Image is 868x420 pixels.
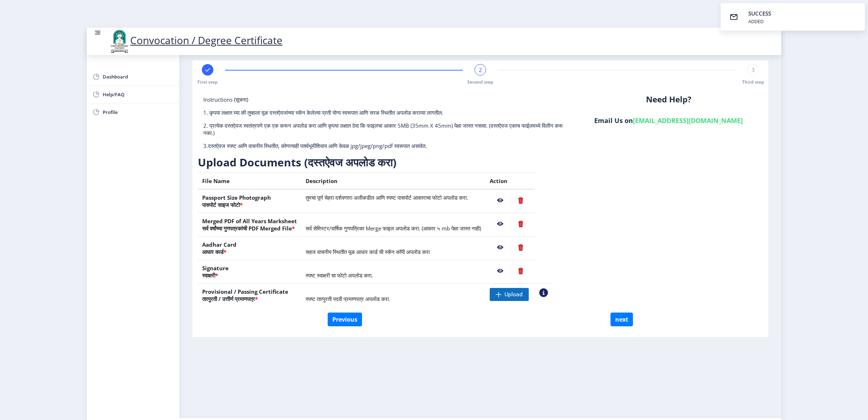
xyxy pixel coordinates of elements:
[198,173,301,190] th: File Name
[109,29,130,54] img: logo
[301,173,485,190] th: Description
[87,68,179,85] a: Dashboard
[633,116,743,125] a: [EMAIL_ADDRESS][DOMAIN_NAME]
[490,264,511,277] nb-action: View File
[109,33,282,47] a: Convocation / Degree Certificate
[103,72,174,81] span: Dashboard
[203,142,569,149] p: 3.दस्तऐवज स्पष्ट आणि वाचनीय स्थितीत, कोणत्याही पार्श्वभूमीशिवाय आणि केवळ jpg/jpeg/png/pdf स्वरूपा...
[87,86,179,103] a: Help/FAQ
[198,155,552,170] h3: Upload Documents (दस्तऐवज अपलोड करा)
[610,313,633,326] button: next
[306,225,481,232] span: सर्व सेमिस्टर/वार्षिक गुणपत्रिका Merge फाइल अपलोड करा. (आकार ५ mb पेक्षा जास्त नाही)
[479,66,482,73] span: 2
[511,194,531,207] nb-action: Delete File
[490,217,511,230] nb-action: View File
[511,264,531,277] nb-action: Delete File
[103,108,174,116] span: Profile
[198,260,301,284] th: Signature स्वाक्षरी
[203,109,569,116] p: 1. कृपया लक्षात घ्या की तुम्हाला मूळ दस्तऐवजांच्या स्कॅन केलेल्या प्रती योग्य स्वरूपात आणि सरळ स्...
[87,103,179,121] a: Profile
[306,272,373,279] span: स्पष्ट स्वाक्षरी चा फोटो अपलोड करा.
[511,217,531,230] nb-action: Delete File
[198,284,301,307] th: Provisional / Passing Certificate तात्पुरती / उत्तीर्ण प्रमाणपत्र
[198,213,301,237] th: Merged PDF of All Years Marksheet सर्व वर्षांच्या गुणपत्रकांची PDF Merged File
[197,79,218,85] span: First step
[539,288,548,297] nb-action: View Sample PDC
[198,189,301,213] th: Passport Size Photograph पासपोर्ट साइज फोटो
[328,313,362,326] button: Previous
[646,94,692,105] b: Need Help?
[198,237,301,260] th: Aadhar Card आधार कार्ड
[306,295,390,302] span: स्पष्ट तात्पुरती पदवी प्रमाणपत्र अपलोड करा.
[490,194,511,207] nb-action: View File
[511,241,531,254] nb-action: Delete File
[742,79,764,85] span: Third step
[485,173,535,190] th: Action
[203,122,569,136] p: 2. प्रत्येक दस्तऐवज स्वतंत्रपणे एक एक करून अपलोड करा आणि कृपया लक्षात ठेवा कि फाइलचा आकार 5MB (35...
[580,116,757,125] h6: Email Us on
[748,18,773,25] div: ADDED
[748,10,771,17] span: SUCCESS
[505,291,523,298] span: Upload
[490,241,511,254] nb-action: View File
[752,66,755,73] span: 3
[103,90,174,99] span: Help/FAQ
[306,248,430,255] span: सहज वाचनीय स्थितीत मूळ आधार कार्ड ची स्कॅन कॉपी अपलोड करा
[203,96,248,103] span: Instructions (सूचना)
[467,79,493,85] span: Second step
[301,189,485,213] td: तुमचा पूर्ण चेहरा दर्शवणारा अलीकडील आणि स्पष्ट पासपोर्ट आकाराचा फोटो अपलोड करा.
